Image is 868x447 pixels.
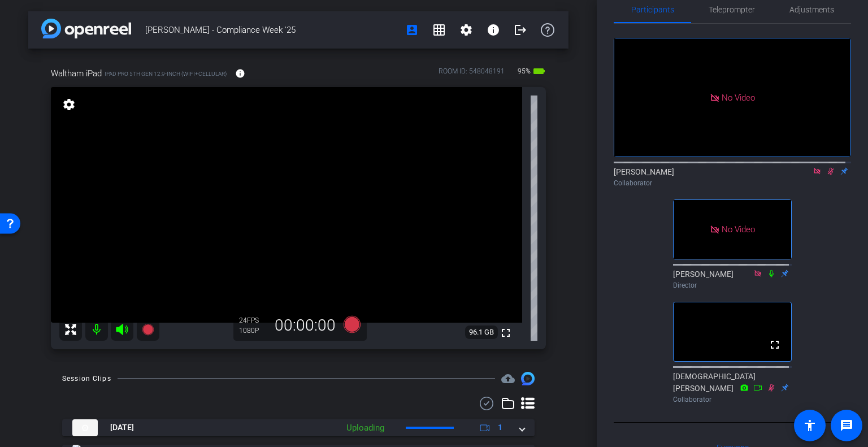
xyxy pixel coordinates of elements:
div: Collaborator [673,394,792,405]
span: [PERSON_NAME] - Compliance Week '25 [145,19,398,41]
mat-icon: fullscreen [768,338,782,351]
span: 95% [516,62,532,80]
mat-icon: info [235,68,245,79]
mat-expansion-panel-header: thumb-nail[DATE]Uploading1 [62,419,535,436]
span: Adjustments [789,6,834,14]
mat-icon: accessibility [803,419,817,432]
span: Waltham iPad [51,67,102,80]
mat-icon: grid_on [432,23,446,37]
mat-icon: info [487,23,500,37]
span: 1 [498,422,502,433]
span: Destinations for your clips [501,372,515,385]
div: ROOM ID: 548048191 [439,66,505,83]
span: Participants [631,6,674,14]
img: Session clips [521,372,535,385]
mat-icon: account_box [405,23,419,37]
span: Teleprompter [709,6,755,14]
div: Director [673,280,792,290]
div: Uploading [341,422,390,435]
span: No Video [722,224,755,235]
span: [DATE] [110,422,134,433]
span: 96.1 GB [465,326,498,339]
div: Collaborator [614,178,851,188]
mat-icon: cloud_upload [501,372,515,385]
mat-icon: settings [459,23,473,37]
span: FPS [247,316,259,324]
div: 1080P [239,326,267,335]
div: 24 [239,316,267,325]
div: Session Clips [62,373,111,384]
mat-icon: battery_std [532,64,546,78]
mat-icon: fullscreen [499,326,513,340]
img: app-logo [41,19,131,38]
div: 00:00:00 [267,316,343,335]
img: thumb-nail [72,419,98,436]
mat-icon: logout [514,23,527,37]
span: No Video [722,92,755,102]
div: [PERSON_NAME] [614,166,851,188]
span: iPad Pro 5th Gen 12.9-inch (WiFi+Cellular) [105,70,227,78]
mat-icon: message [840,419,853,432]
mat-icon: settings [61,98,77,111]
div: [DEMOGRAPHIC_DATA][PERSON_NAME] [673,371,792,405]
div: [PERSON_NAME] [673,268,792,290]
